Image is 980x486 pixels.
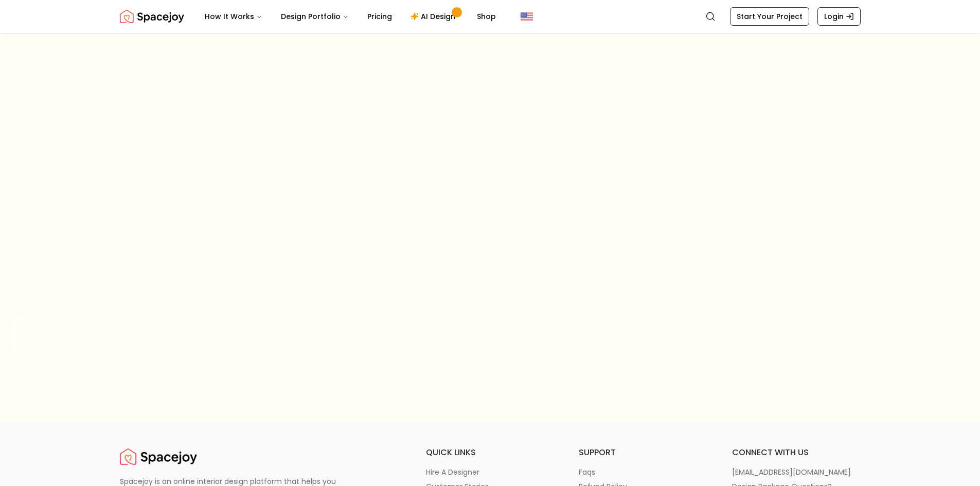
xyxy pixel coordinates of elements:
[426,446,555,459] h6: quick links
[521,10,533,23] img: United States
[197,6,504,27] nav: Main
[732,446,861,459] h6: connect with us
[469,6,504,27] a: Shop
[579,467,707,477] a: faqs
[120,446,197,467] img: Spacejoy Logo
[730,7,809,26] a: Start Your Project
[120,6,184,27] img: Spacejoy Logo
[402,6,467,27] a: AI Design
[273,6,357,27] button: Design Portfolio
[359,6,400,27] a: Pricing
[579,446,707,459] h6: support
[732,467,861,477] a: [EMAIL_ADDRESS][DOMAIN_NAME]
[579,467,595,477] p: faqs
[817,7,861,26] a: Login
[426,467,479,477] p: hire a designer
[732,467,851,477] p: [EMAIL_ADDRESS][DOMAIN_NAME]
[197,6,271,27] button: How It Works
[426,467,555,477] a: hire a designer
[120,6,184,27] a: Spacejoy
[120,446,197,467] a: Spacejoy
